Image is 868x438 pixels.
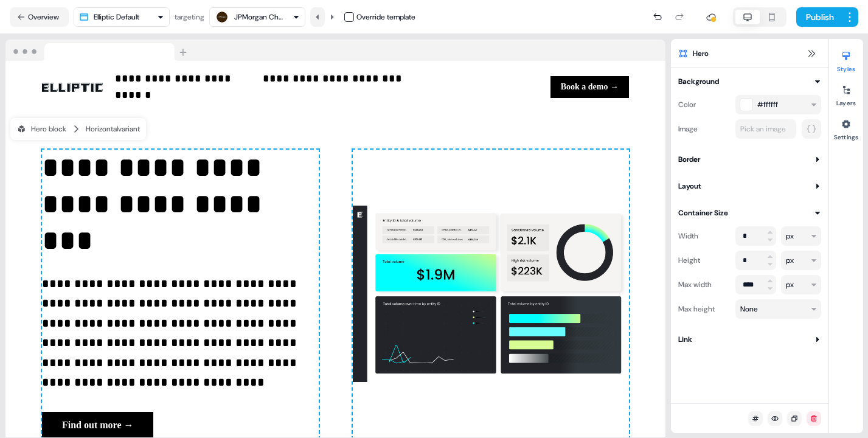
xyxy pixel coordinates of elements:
div: px [786,279,794,291]
div: Max height [678,299,731,319]
div: Border [678,153,700,165]
span: #ffffff [757,99,778,111]
div: Image [678,119,731,139]
div: Book a demo → [422,76,629,98]
button: Link [678,333,821,346]
div: Elliptic Default [94,11,139,23]
div: Link [678,333,692,346]
div: Hero block [16,123,66,135]
button: Book a demo → [550,76,629,98]
img: Image [42,83,103,92]
div: Horizontal variant [86,123,140,135]
div: Override template [356,11,415,23]
div: Container Size [678,207,728,219]
span: Hero [693,47,709,60]
button: Settings [829,114,863,141]
button: Pick an image [735,119,796,139]
button: Container Size [678,207,821,219]
button: Publish [796,7,841,27]
button: Overview [10,7,69,27]
img: Browser topbar [5,40,192,61]
div: px [786,230,794,242]
button: JPMorgan Chase & Co. [209,7,305,27]
button: Border [678,153,821,165]
div: None [740,303,758,315]
button: Layout [678,180,821,192]
button: Layers [829,80,863,107]
div: targeting [175,11,204,23]
button: Styles [829,46,863,73]
div: Width [678,226,731,246]
button: Background [678,75,821,88]
div: JPMorgan Chase & Co. [234,11,283,23]
div: Layout [678,180,701,192]
div: Pick an image [738,123,788,135]
div: Color [678,95,731,114]
div: Height [678,251,731,270]
div: px [786,254,794,266]
button: #ffffff [735,95,821,114]
div: Background [678,75,719,88]
div: Max width [678,275,731,294]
